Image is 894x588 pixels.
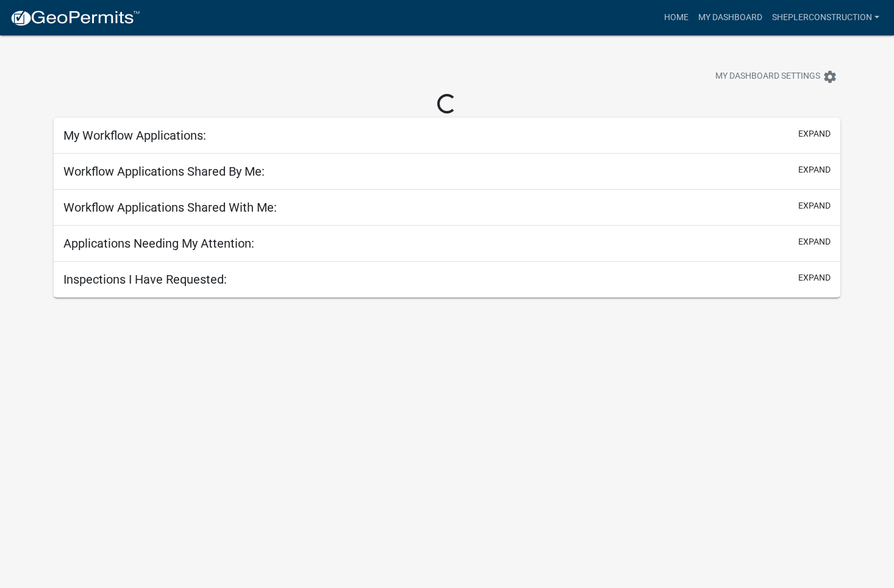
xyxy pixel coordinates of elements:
[706,65,847,88] button: My Dashboard Settingssettings
[63,200,277,215] h5: Workflow Applications Shared With Me:
[659,6,693,29] a: Home
[798,199,831,212] button: expand
[63,272,227,287] h5: Inspections I Have Requested:
[63,128,206,143] h5: My Workflow Applications:
[693,6,767,29] a: My Dashboard
[798,235,831,248] button: expand
[767,6,884,29] a: sheplerconstruction
[798,163,831,176] button: expand
[823,70,837,84] i: settings
[63,164,265,179] h5: Workflow Applications Shared By Me:
[798,127,831,140] button: expand
[63,236,254,251] h5: Applications Needing My Attention:
[798,271,831,284] button: expand
[715,70,820,84] span: My Dashboard Settings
